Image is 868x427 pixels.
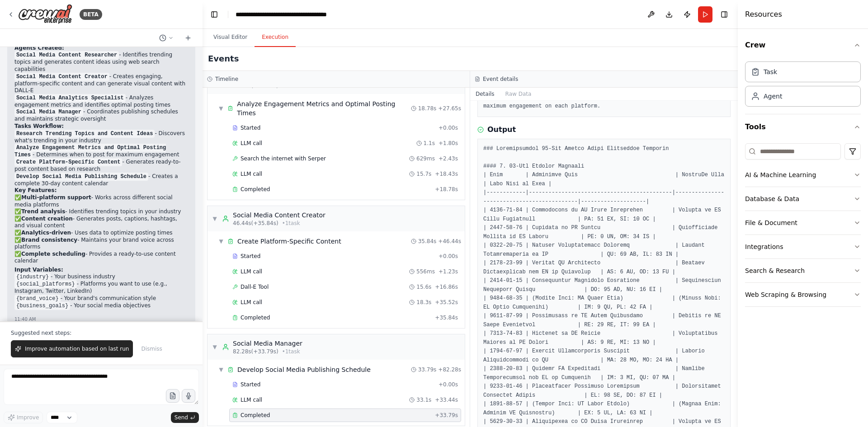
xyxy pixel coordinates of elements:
strong: Multi-platform support [21,194,91,201]
strong: Tasks Workflow: [14,123,64,129]
button: Start a new chat [181,33,195,43]
code: {brand_voice} [14,295,61,303]
span: + 0.00s [439,124,458,131]
button: Dismiss [137,340,166,357]
span: LLM call [241,170,262,178]
span: 15.6s [416,283,431,291]
span: Dismiss [141,345,162,352]
span: + 0.00s [439,381,458,388]
div: Integrations [745,242,783,251]
span: • 1 task [282,220,300,227]
button: Details [470,88,500,100]
div: Crew [745,58,861,114]
span: + 2.43s [439,155,458,162]
div: Create Platform-Specific Content [237,237,341,246]
span: 35.84s [418,238,437,245]
li: - Discovers what's trending in your industry [14,130,188,145]
button: Crew [745,33,861,58]
span: 82.28s (+33.79s) [233,348,278,355]
p: ✅ - Works across different social media platforms ✅ - Identifies trending topics in your industry... [14,194,188,265]
div: AI & Machine Learning [745,170,816,179]
strong: Trend analysis [21,208,65,215]
button: Switch to previous chat [156,33,177,43]
li: - Your social media objectives [14,302,188,310]
p: Suggested next steps: [11,329,192,337]
div: Tools [745,140,861,314]
span: ▼ [212,343,217,351]
span: ▼ [218,238,224,245]
div: Web Scraping & Browsing [745,290,826,299]
strong: Input Variables: [14,267,63,273]
code: {industry} [14,273,51,281]
strong: Key Features: [14,187,57,193]
span: LLM call [241,299,262,306]
span: LLM call [241,268,262,275]
button: Hide right sidebar [718,8,731,21]
li: - Creates a complete 30-day content calendar [14,173,188,188]
li: - Your business industry [14,273,188,281]
div: Task [764,67,777,76]
span: + 1.80s [439,140,458,147]
h2: Events [208,52,239,65]
span: Improve automation based on last run [25,345,129,352]
div: Search & Research [745,266,805,275]
span: 46.44s (+35.84s) [233,220,278,227]
span: + 33.79s [435,412,458,419]
button: Hide left sidebar [208,8,221,21]
code: Research Trending Topics and Content Ideas [14,130,155,138]
div: BETA [80,9,102,20]
strong: Brand consistency [21,237,77,243]
code: Develop Social Media Publishing Schedule [14,173,148,181]
span: + 33.44s [435,396,458,404]
span: + 16.86s [435,283,458,291]
div: Agent [764,92,782,101]
button: Raw Data [500,88,537,100]
h3: Timeline [215,75,238,83]
li: - Your brand's communication style [14,295,188,302]
span: + 0.00s [439,253,458,260]
code: {social_platforms} [14,280,77,288]
li: - Creates engaging, platform-specific content and can generate visual content with DALL-E [14,73,188,94]
button: Visual Editor [206,28,255,47]
li: - Identifies trending topics and generates content ideas using web search capabilities [14,52,188,73]
span: + 35.52s [435,299,458,306]
button: Upload files [166,389,179,403]
button: Web Scraping & Browsing [745,283,861,306]
span: LLM call [241,396,262,404]
span: 33.1s [416,396,431,404]
button: Database & Data [745,187,861,211]
span: 556ms [416,268,435,275]
code: Social Media Content Researcher [14,51,119,59]
span: Started [241,124,260,131]
span: ▼ [218,105,224,112]
li: - Generates ready-to-post content based on research [14,159,188,173]
code: Create Platform-Specific Content [14,158,122,166]
strong: Agents Created: [14,45,64,51]
span: 18.78s [418,105,437,112]
strong: Complete scheduling [21,251,85,257]
button: Improve automation based on last run [11,340,133,357]
span: + 46.44s [438,238,461,245]
span: LLM call [241,140,262,147]
code: Social Media Analytics Specialist [14,94,126,102]
li: - Analyzes engagement metrics and identifies optimal posting times [14,94,188,109]
span: Started [241,253,260,260]
div: Social Media Manager [233,339,302,348]
span: Completed [241,314,270,321]
span: • 1 task [282,348,300,355]
span: Send [175,414,188,421]
span: ▼ [212,215,217,222]
h3: Output [487,124,516,135]
h3: Event details [483,75,518,83]
span: + 82.28s [438,366,461,373]
div: Analyze Engagement Metrics and Optimal Posting Times [237,99,410,117]
button: File & Document [745,211,861,235]
span: 629ms [416,155,435,162]
button: Improve [4,412,43,423]
div: File & Document [745,218,797,227]
span: 18.3s [416,299,431,306]
button: Send [171,412,199,423]
span: Dall-E Tool [241,283,269,291]
strong: Content creation [21,216,73,222]
span: Completed [241,186,270,193]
